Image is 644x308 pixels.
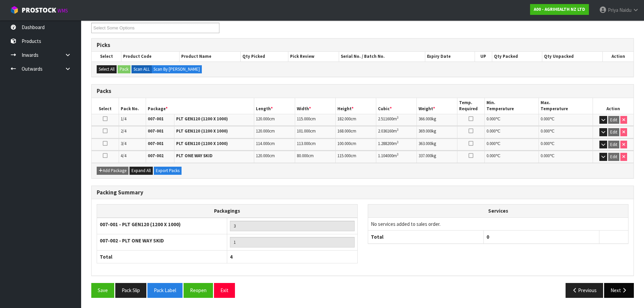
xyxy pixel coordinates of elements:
[484,126,539,138] td: ℃
[297,128,310,134] span: 101.000
[10,6,19,14] img: cube-alt.png
[541,116,550,122] span: 0.000
[295,139,335,150] td: cm
[176,116,228,122] strong: PLT GEN120 (1200 X 1000)
[230,254,233,260] span: 4
[148,153,164,159] strong: 007-002
[184,283,213,298] button: Reopen
[92,98,119,114] th: Select
[541,141,550,146] span: 0.000
[254,151,295,163] td: cm
[132,168,151,173] span: Expand All
[417,151,457,163] td: kg
[603,52,634,61] th: Action
[295,126,335,138] td: cm
[619,7,631,13] span: Naidu
[97,42,628,48] h3: Picks
[608,7,618,13] span: Priya
[97,88,628,94] h3: Packs
[417,139,457,150] td: kg
[378,128,393,134] span: 2.036160
[214,283,235,298] button: Exit
[337,141,351,146] span: 100.000
[176,153,213,159] strong: PLT ONE WAY SKID
[297,153,308,159] span: 80.000
[608,153,619,161] button: Edit
[376,126,417,138] td: m
[100,237,164,244] strong: 007-002 - PLT ONE WAY SKID
[475,52,492,61] th: UP
[180,52,241,61] th: Product Name
[368,231,484,243] th: Total
[148,116,164,122] strong: 007-001
[335,114,376,126] td: cm
[378,141,393,146] span: 1.288200
[608,128,619,136] button: Edit
[121,116,126,122] span: 1/4
[97,189,628,196] h3: Packing Summary
[539,98,593,114] th: Max. Temperature
[376,98,417,114] th: Cubic
[148,128,164,134] strong: 007-001
[376,139,417,150] td: m
[147,283,183,298] button: Pack Label
[295,151,335,163] td: cm
[486,116,496,122] span: 0.000
[337,153,351,159] span: 115.000
[121,153,126,159] span: 4/4
[397,115,399,120] sup: 3
[397,140,399,144] sup: 3
[121,52,180,61] th: Product Code
[539,126,593,138] td: ℃
[484,151,539,163] td: ℃
[335,126,376,138] td: cm
[97,167,128,175] button: Add Package
[419,128,432,134] span: 369.000
[397,127,399,132] sup: 3
[254,139,295,150] td: cm
[530,4,589,15] a: A00 - AGRIHEALTH NZ LTD
[132,65,152,73] label: Scan ALL
[378,153,393,159] span: 1.104000
[22,6,56,15] span: ProStock
[129,167,153,175] button: Expand All
[256,116,269,122] span: 120.000
[297,116,310,122] span: 115.000
[593,98,634,114] th: Action
[97,250,227,263] th: Total
[256,128,269,134] span: 120.000
[425,52,475,61] th: Expiry Date
[295,114,335,126] td: cm
[604,283,634,298] button: Next
[539,151,593,163] td: ℃
[486,234,489,240] span: 0
[146,98,254,114] th: Package
[534,6,585,12] strong: A00 - AGRIHEALTH NZ LTD
[484,98,539,114] th: Min. Temperature
[335,151,376,163] td: cm
[419,141,432,146] span: 363.000
[376,114,417,126] td: m
[417,98,457,114] th: Weight
[484,114,539,126] td: ℃
[91,283,114,298] button: Save
[368,205,628,217] th: Services
[148,141,164,146] strong: 007-001
[417,114,457,126] td: kg
[608,141,619,149] button: Edit
[151,65,202,73] label: Scan By [PERSON_NAME]
[337,128,351,134] span: 168.000
[121,128,126,134] span: 2/4
[176,141,228,146] strong: PLT GEN120 (1200 X 1000)
[541,153,550,159] span: 0.000
[92,52,121,61] th: Select
[91,8,634,303] span: Pack
[295,98,335,114] th: Width
[97,65,117,73] button: Select All
[100,221,181,228] strong: 007-001 - PLT GEN120 (1200 X 1000)
[566,283,603,298] button: Previous
[256,153,269,159] span: 120.000
[368,217,628,230] td: No services added to sales order.
[118,65,130,73] button: Pack
[57,7,68,14] small: WMS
